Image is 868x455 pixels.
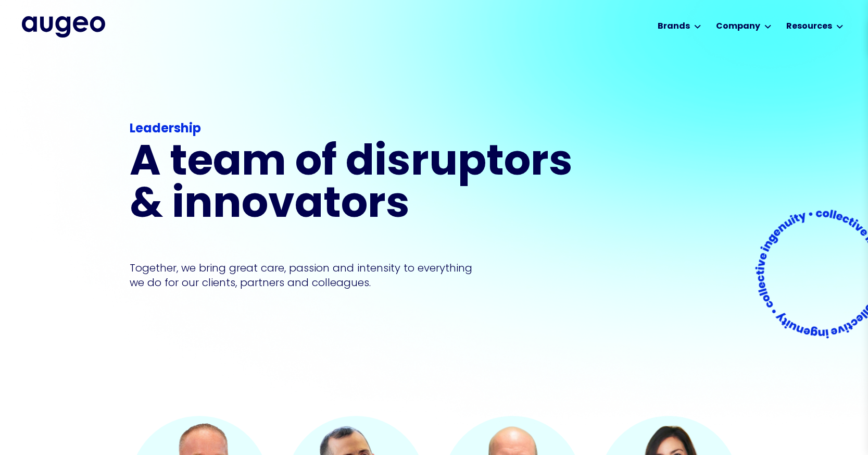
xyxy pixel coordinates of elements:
div: Company [716,20,760,33]
h1: A team of disruptors & innovators [130,143,580,227]
div: Leadership [130,120,580,139]
img: Augeo's full logo in midnight blue. [22,16,105,37]
div: Brands [658,20,690,33]
p: Together, we bring great care, passion and intensity to everything we do for our clients, partner... [130,261,488,290]
div: Resources [786,20,832,33]
a: home [22,16,105,37]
